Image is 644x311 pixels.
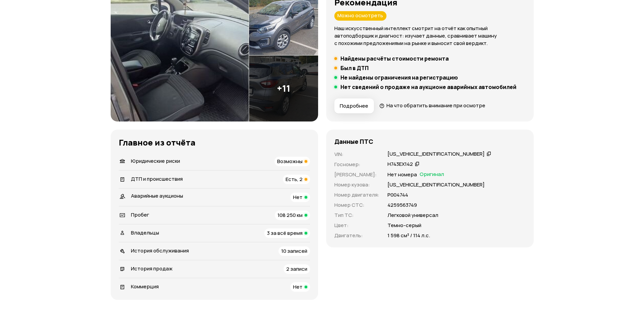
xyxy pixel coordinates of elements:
[334,151,379,158] p: VIN :
[131,247,189,254] span: История обслуживания
[131,283,159,290] span: Коммерция
[334,138,373,145] h4: Данные ПТС
[334,171,379,178] p: [PERSON_NAME] :
[387,201,417,209] p: 4259563749
[334,98,374,113] button: Подробнее
[387,222,421,229] p: Темно-серый
[286,176,303,183] span: Есть, 2
[281,247,307,254] span: 10 записей
[340,74,458,81] h5: Не найдены ограничения на регистрацию
[387,171,417,178] p: Нет номера
[340,65,369,71] h5: Был в ДТП
[267,229,303,237] span: 3 за всё время
[340,55,449,62] h5: Найдены расчёты стоимости ремонта
[334,232,379,239] p: Двигатель :
[293,283,303,290] span: Нет
[387,161,413,168] div: Н743ЕХ142
[420,171,444,178] span: Оригинал
[277,158,303,165] span: Возможны
[340,84,516,90] h5: Нет сведений о продаже на аукционе аварийных автомобилей
[334,222,379,229] p: Цвет :
[131,211,149,218] span: Пробег
[334,161,379,168] p: Госномер :
[334,212,379,219] p: Тип ТС :
[386,102,485,109] span: На что обратить внимание при осмотре
[277,212,303,219] span: 108 250 км
[119,138,310,147] h3: Главное из отчёта
[340,103,368,109] span: Подробнее
[131,157,180,164] span: Юридические риски
[387,212,438,219] p: Легковой универсал
[334,201,379,209] p: Номер СТС :
[131,229,159,236] span: Владельцы
[379,102,486,109] a: На что обратить внимание при осмотре
[387,191,408,199] p: Р004744
[387,181,485,188] p: [US_VEHICLE_IDENTIFICATION_NUMBER]
[131,265,173,272] span: История продаж
[286,265,307,272] span: 2 записи
[334,191,379,199] p: Номер двигателя :
[334,25,526,47] p: Наш искусственный интеллект смотрит на отчёт как опытный автоподборщик и диагност: изучает данные...
[334,11,386,21] div: Можно осмотреть
[387,151,485,158] div: [US_VEHICLE_IDENTIFICATION_NUMBER]
[334,181,379,188] p: Номер кузова :
[293,194,303,201] span: Нет
[131,192,183,199] span: Аварийные аукционы
[387,232,430,239] p: 1 598 см³ / 114 л.с.
[131,175,183,182] span: ДТП и происшествия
